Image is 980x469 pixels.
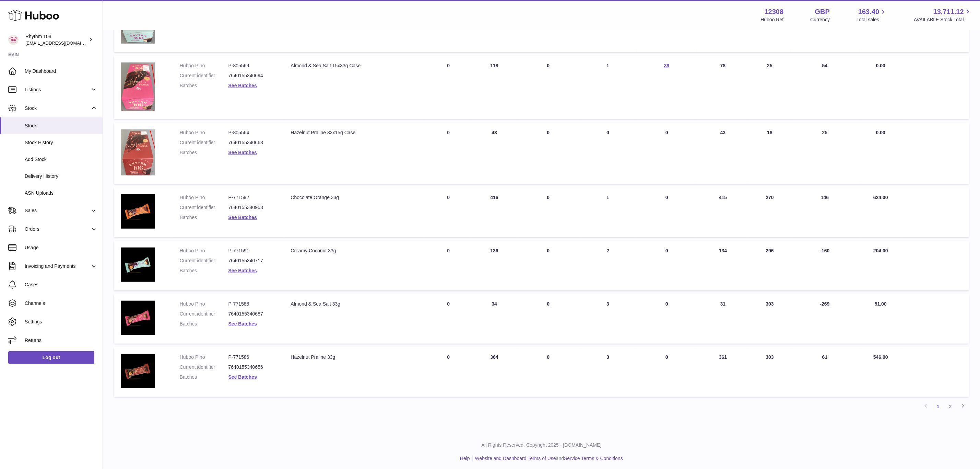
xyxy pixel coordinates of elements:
span: 546.00 [873,354,888,360]
span: Delivery History [25,173,97,180]
td: 0 [425,123,471,184]
dt: Huboo P no [180,129,228,136]
dt: Batches [180,82,228,89]
div: Almond & Sea Salt 15x33g Case [291,62,418,69]
td: 134 [697,241,749,290]
dt: Huboo P no [180,248,228,254]
td: 25 [791,123,859,184]
dd: P-771592 [228,194,277,201]
dt: Batches [180,149,228,156]
td: 1 [579,56,637,119]
span: Usage [25,244,97,251]
td: 146 [791,187,859,237]
dd: 7640155340656 [228,364,277,370]
span: Total sales [857,16,887,23]
td: 0 [425,56,471,119]
dd: 7640155340687 [228,311,277,317]
a: 163.40 Total sales [857,7,887,23]
span: Returns [25,337,97,344]
dt: Current identifier [180,258,228,264]
td: -269 [791,294,859,344]
td: 296 [749,241,791,290]
td: 0 [517,187,579,237]
td: 0 [425,241,471,290]
div: Rhythm 108 [25,33,87,46]
dt: Huboo P no [180,354,228,361]
img: orders@rhythm108.com [8,35,19,45]
span: 0 [665,248,668,253]
div: Currency [811,16,830,23]
td: 136 [471,241,517,290]
td: -160 [791,241,859,290]
td: 61 [791,347,859,397]
td: 25 [749,56,791,119]
span: Invoicing and Payments [25,263,90,270]
a: See Batches [228,374,257,380]
a: Service Terms & Conditions [564,456,623,461]
dt: Current identifier [180,139,228,146]
dt: Current identifier [180,364,228,370]
span: 163.40 [858,7,879,16]
dt: Current identifier [180,72,228,79]
td: 3 [579,347,637,397]
td: 270 [749,187,791,237]
span: 0.00 [876,63,885,68]
dt: Huboo P no [180,194,228,201]
td: 416 [471,187,517,237]
td: 3 [579,294,637,344]
td: 0 [517,294,579,344]
a: See Batches [228,268,257,273]
dd: 7640155340663 [228,139,277,146]
dt: Batches [180,214,228,221]
div: Chocolate Orange 33g [291,194,418,201]
span: 0 [665,354,668,360]
span: ASN Uploads [25,190,97,196]
img: product image [121,354,155,388]
td: 118 [471,56,517,119]
td: 415 [697,187,749,237]
td: 43 [471,123,517,184]
a: See Batches [228,215,257,220]
span: Settings [25,319,97,325]
td: 31 [697,294,749,344]
dt: Current identifier [180,311,228,317]
a: Help [460,456,470,461]
strong: 12308 [765,7,784,16]
span: 204.00 [873,248,888,253]
dt: Batches [180,374,228,380]
td: 34 [471,294,517,344]
a: Log out [8,351,94,364]
img: product image [121,194,155,229]
img: product image [121,248,155,282]
dd: 7640155340953 [228,204,277,211]
span: [EMAIL_ADDRESS][DOMAIN_NAME] [25,40,101,46]
div: Almond & Sea Salt 33g [291,301,418,307]
span: 51.00 [875,301,887,307]
span: Stock [25,105,90,112]
a: 2 [944,400,957,413]
span: Add Stock [25,156,97,163]
td: 303 [749,347,791,397]
dt: Batches [180,267,228,274]
span: AVAILABLE Stock Total [914,16,972,23]
td: 2 [579,241,637,290]
div: Huboo Ref [761,16,784,23]
td: 78 [697,56,749,119]
a: 13,711.12 AVAILABLE Stock Total [914,7,972,23]
img: product image [121,301,155,335]
dt: Current identifier [180,204,228,211]
a: See Batches [228,83,257,88]
dt: Huboo P no [180,301,228,307]
td: 0 [517,241,579,290]
span: 0.00 [876,130,885,135]
div: Hazelnut Praline 33g [291,354,418,361]
span: Stock [25,123,97,129]
img: product image [121,62,155,111]
span: Sales [25,207,90,214]
a: Website and Dashboard Terms of Use [475,456,556,461]
span: 13,711.12 [933,7,964,16]
td: 0 [517,347,579,397]
li: and [473,455,623,462]
a: See Batches [228,150,257,155]
a: See Batches [228,321,257,327]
